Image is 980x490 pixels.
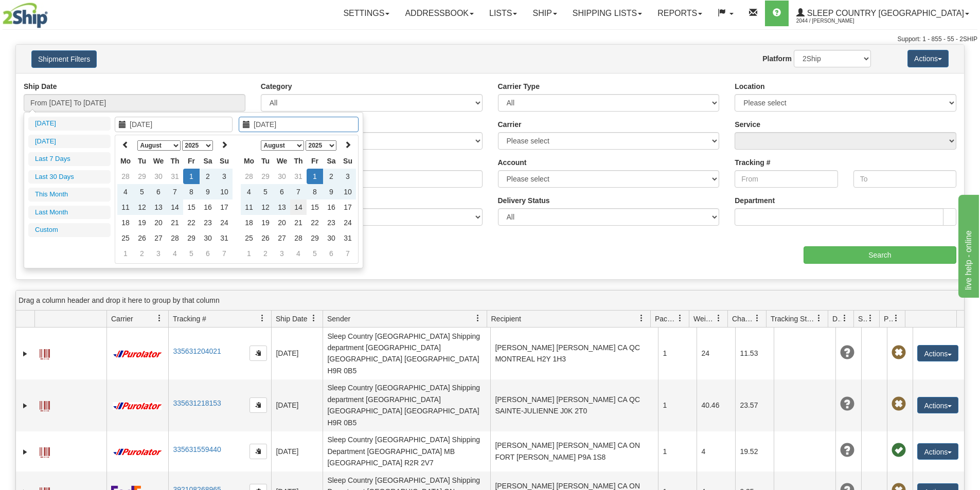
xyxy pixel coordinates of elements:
[257,230,274,246] td: 26
[117,230,134,246] td: 25
[323,246,340,261] td: 6
[658,431,697,471] td: 1
[771,314,815,324] span: Tracking Status
[111,314,133,324] span: Carrier
[167,246,183,261] td: 4
[490,379,658,431] td: [PERSON_NAME] [PERSON_NAME] CA QC SAINTE-JULIENNE J0K 2T0
[28,152,111,166] li: Last 7 Days
[28,135,111,149] li: [DATE]
[305,310,323,327] a: Ship Date filter column settings
[735,170,838,188] input: From
[117,169,134,184] td: 28
[150,215,167,230] td: 20
[805,9,964,17] span: Sleep Country [GEOGRAPHIC_DATA]
[173,399,221,407] a: 335631218153
[323,230,340,246] td: 30
[650,1,710,26] a: Reports
[840,397,854,411] span: Unknown
[525,1,564,26] a: Ship
[335,1,397,26] a: Settings
[28,223,111,237] li: Custom
[290,230,307,246] td: 28
[167,153,183,169] th: Th
[117,199,134,215] td: 11
[469,310,487,327] a: Sender filter column settings
[498,195,550,206] label: Delivery Status
[732,314,754,324] span: Charge
[200,215,216,230] td: 23
[28,206,111,220] li: Last Month
[735,195,775,206] label: Department
[340,199,356,215] td: 17
[498,157,527,168] label: Account
[290,153,307,169] th: Th
[117,153,134,169] th: Mo
[323,199,340,215] td: 16
[323,379,490,431] td: Sleep Country [GEOGRAPHIC_DATA] Shipping department [GEOGRAPHIC_DATA] [GEOGRAPHIC_DATA] [GEOGRAPH...
[117,215,134,230] td: 18
[200,246,216,261] td: 6
[20,447,30,457] a: Expand
[250,444,267,459] button: Copy to clipboard
[167,230,183,246] td: 28
[254,310,271,327] a: Tracking # filter column settings
[134,199,150,215] td: 12
[917,345,958,361] button: Actions
[836,310,853,327] a: Delivery Status filter column settings
[216,215,233,230] td: 24
[491,314,521,324] span: Recipient
[183,169,200,184] td: 1
[173,445,221,453] a: 335631559440
[323,153,340,169] th: Sa
[134,246,150,261] td: 2
[862,310,879,327] a: Shipment Issues filter column settings
[490,431,658,471] td: [PERSON_NAME] [PERSON_NAME] CA ON FORT [PERSON_NAME] P9A 1S8
[20,401,30,411] a: Expand
[167,184,183,199] td: 7
[173,314,206,324] span: Tracking #
[840,443,854,458] span: Unknown
[28,188,111,202] li: This Month
[884,314,893,324] span: Pickup Status
[340,230,356,246] td: 31
[183,199,200,215] td: 15
[749,310,766,327] a: Charge filter column settings
[200,169,216,184] td: 2
[307,215,323,230] td: 22
[323,184,340,199] td: 9
[28,117,111,131] li: [DATE]
[307,246,323,261] td: 5
[789,1,977,26] a: Sleep Country [GEOGRAPHIC_DATA] 2044 / [PERSON_NAME]
[257,199,274,215] td: 12
[290,199,307,215] td: 14
[167,169,183,184] td: 31
[804,246,956,264] input: Search
[40,443,50,459] a: Label
[633,310,650,327] a: Recipient filter column settings
[274,153,290,169] th: We
[28,170,111,184] li: Last 30 Days
[216,230,233,246] td: 31
[840,346,854,360] span: Unknown
[671,310,689,327] a: Packages filter column settings
[261,81,292,92] label: Category
[134,169,150,184] td: 29
[323,169,340,184] td: 2
[697,379,735,431] td: 40.46
[307,184,323,199] td: 8
[183,153,200,169] th: Fr
[241,153,257,169] th: Mo
[565,1,650,26] a: Shipping lists
[134,215,150,230] td: 19
[151,310,168,327] a: Carrier filter column settings
[307,169,323,184] td: 1
[150,169,167,184] td: 30
[24,81,57,92] label: Ship Date
[307,199,323,215] td: 15
[917,443,958,460] button: Actions
[150,230,167,246] td: 27
[498,81,540,92] label: Carrier Type
[200,230,216,246] td: 30
[274,169,290,184] td: 30
[250,346,267,361] button: Copy to clipboard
